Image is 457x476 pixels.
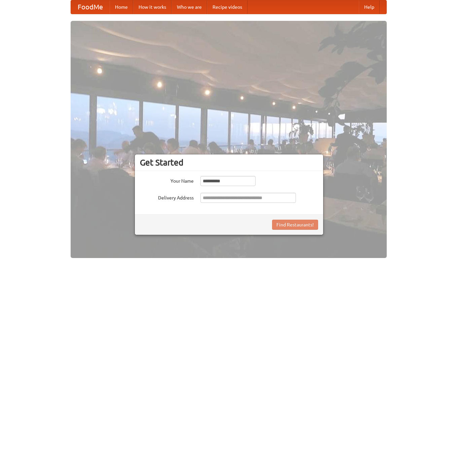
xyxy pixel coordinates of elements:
[172,0,207,14] a: Who we are
[207,0,247,14] a: Recipe videos
[359,0,380,14] a: Help
[133,0,172,14] a: How it works
[140,176,194,184] label: Your Name
[140,193,194,201] label: Delivery Address
[272,220,318,230] button: Find Restaurants!
[71,0,110,14] a: FoodMe
[140,157,318,168] h3: Get Started
[110,0,133,14] a: Home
